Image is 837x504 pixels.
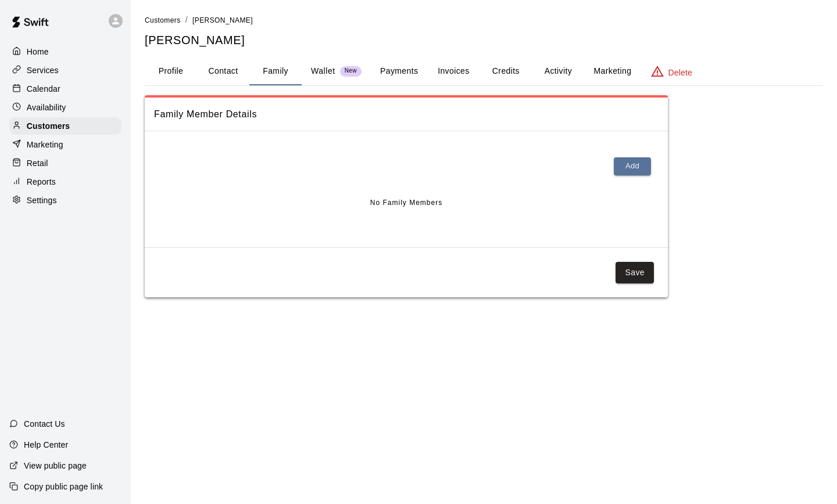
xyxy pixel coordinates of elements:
p: Delete [668,67,692,78]
a: Settings [9,192,121,209]
a: Calendar [9,80,121,98]
p: Reports [27,176,56,188]
p: Home [27,46,49,57]
button: Profile [145,57,197,85]
p: Retail [27,157,48,169]
li: / [185,14,188,26]
button: Invoices [427,57,480,85]
p: Services [27,64,59,76]
a: Availability [9,99,121,116]
a: Retail [9,154,121,172]
p: Customers [27,120,70,132]
button: Contact [197,57,249,85]
p: Marketing [27,139,63,150]
a: Services [9,62,121,79]
span: [PERSON_NAME] [192,16,253,24]
p: Calendar [27,83,60,95]
a: Reports [9,173,121,190]
p: Help Center [24,439,68,451]
button: Payments [371,57,427,85]
button: Family [249,57,302,85]
a: Home [9,43,121,60]
span: No Family Members [370,194,442,213]
p: View public page [24,460,87,471]
p: Settings [27,195,57,206]
span: New [340,67,362,75]
span: Family Member Details [154,107,659,122]
a: Customers [9,117,121,135]
button: Marketing [584,57,641,85]
a: Marketing [9,136,121,153]
button: Add [614,157,651,175]
nav: breadcrumb [145,14,823,27]
span: Customers [145,16,181,24]
p: Contact Us [24,418,65,430]
p: Availability [27,102,66,113]
h5: [PERSON_NAME] [145,33,823,48]
div: basic tabs example [145,57,823,85]
button: Save [616,262,654,283]
p: Copy public page link [24,481,103,492]
button: Activity [532,57,584,85]
a: Customers [145,15,181,24]
button: Credits [480,57,532,85]
p: Wallet [311,65,335,77]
